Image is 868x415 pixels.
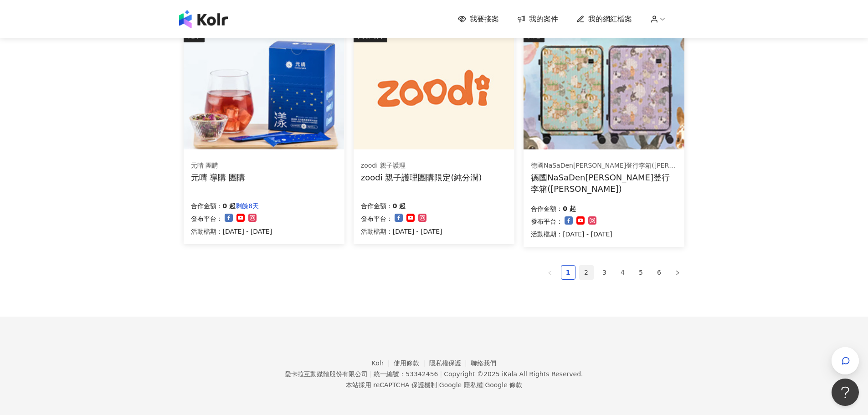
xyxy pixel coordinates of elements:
[354,29,514,149] img: zoodi 全系列商品
[670,265,685,280] li: Next Page
[361,213,393,224] p: 發布平台：
[236,200,259,211] p: 剩餘8天
[576,14,632,24] a: 我的網紅檔案
[471,359,496,367] a: 聯絡我們
[543,265,557,280] li: Previous Page
[285,370,368,378] div: 愛卡拉互動媒體股份有限公司
[561,265,575,280] li: 1
[223,200,236,211] p: 0 起
[517,14,558,24] a: 我的案件
[652,265,667,280] li: 6
[470,14,499,24] span: 我要接案
[485,381,522,389] a: Google 條款
[184,29,344,149] img: 漾漾神｜活力莓果康普茶沖泡粉
[531,203,563,214] p: 合作金額：
[393,200,406,211] p: 0 起
[361,200,393,211] p: 合作金額：
[563,203,576,214] p: 0 起
[458,14,499,24] a: 我要接案
[531,161,677,170] div: 德國NaSaDen[PERSON_NAME]登行李箱([PERSON_NAME])
[191,200,223,211] p: 合作金額：
[191,161,245,170] div: 元晴 團購
[374,370,438,378] div: 統一編號：53342456
[191,213,223,224] p: 發布平台：
[588,14,632,24] span: 我的網紅檔案
[597,265,612,280] li: 3
[440,370,442,378] span: |
[444,370,583,378] div: Copyright © 2025 All Rights Reserved.
[179,10,228,28] img: logo
[429,359,471,367] a: 隱私權保護
[561,266,575,279] a: 1
[439,381,483,389] a: Google 隱私權
[675,270,680,276] span: right
[531,229,612,240] p: 活動檔期：[DATE] - [DATE]
[652,266,666,279] a: 6
[346,379,522,390] span: 本站採用 reCAPTCHA 保護機制
[370,370,372,378] span: |
[616,266,630,279] a: 4
[634,266,648,279] a: 5
[580,266,593,279] a: 2
[670,265,685,280] button: right
[832,379,859,406] iframe: Help Scout Beacon - Open
[579,265,594,280] li: 2
[372,359,394,367] a: Kolr
[483,381,485,389] span: |
[547,270,553,276] span: left
[531,216,563,227] p: 發布平台：
[361,161,482,170] div: zoodi 親子護理
[598,266,611,279] a: 3
[531,172,677,195] div: 德國NaSaDen[PERSON_NAME]登行李箱([PERSON_NAME])
[529,14,558,24] span: 我的案件
[543,265,557,280] button: left
[191,172,245,183] div: 元晴 導購 團購
[361,226,442,237] p: 活動檔期：[DATE] - [DATE]
[634,265,648,280] li: 5
[394,359,429,367] a: 使用條款
[616,265,630,280] li: 4
[524,29,684,149] img: 德國NaSaDen納莎登行李箱系列
[502,370,517,378] a: iKala
[361,172,482,183] div: zoodi 親子護理團購限定(純分潤)
[191,226,272,237] p: 活動檔期：[DATE] - [DATE]
[437,381,439,389] span: |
